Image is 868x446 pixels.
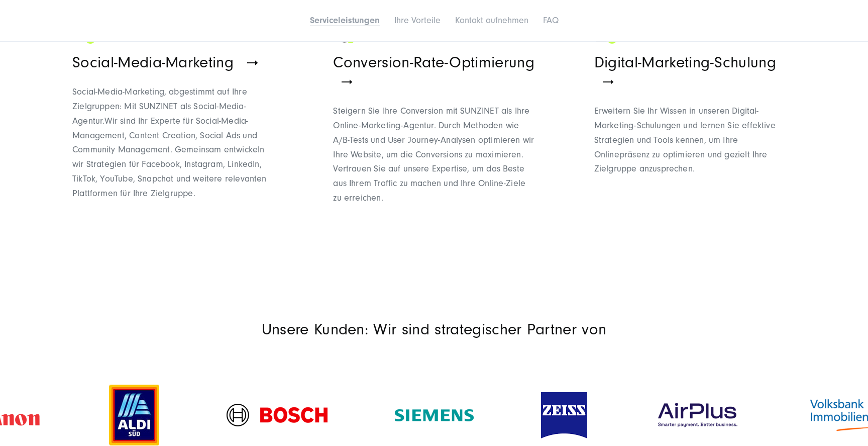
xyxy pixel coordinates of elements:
[333,53,534,71] span: Conversion-Rate-Optimierung
[541,392,587,438] img: Kundenlogo Zeiss Blau und Weiss- Digitalagentur SUNZINET
[594,104,796,176] p: Erweitern Sie Ihr Wissen in unseren Digital-Marketing-Schulungen und lernen Sie effektive Strateg...
[227,404,328,426] img: Kundenlogo der Digitalagentur SUNZINET - Bosch Logo
[594,53,776,71] span: Digital-Marketing-Schulung
[72,21,274,244] a: Schwarzer Laptop mit zwei Personen und einem grünem Akzent als Zeichen für Digital Workplace - Di...
[72,53,234,71] span: Social-Media-Marketing
[543,15,559,26] a: FAQ
[72,85,274,201] p: Wir sind Ihr Experte für Social-Media-Management, Content Creation, Social Ads und Community Mana...
[594,21,796,244] a: Männchen mit einer Glühbirne als Zeichen für Innovationen - Digitalagentur SUNZINET Digital-Marke...
[109,385,159,445] img: Aldi-sued-Kunde-Logo-digital-agentur-SUNZINET
[333,104,534,206] p: Steigern Sie Ihre Conversion mit SUNZINET als Ihre Online-Marketing-Agentur. Durch Methoden wie A...
[72,320,796,339] p: Unsere Kunden: Wir sind strategischer Partner von
[394,15,441,26] a: Ihre Vorteile
[333,21,534,244] a: Conversion-Rate-Optimierung Steigern Sie Ihre Conversion mit SUNZINET als Ihre Online-Marketing-A...
[655,401,740,429] img: AirPlus Logo
[72,86,247,126] span: Social-Media-Marketing, abgestimmt auf Ihre Zielgruppen: Mit SUNZINET als Social-Media-Agentur.
[455,15,528,26] a: Kontakt aufnehmen
[395,409,474,421] img: Kundenlogo Siemens AG Grün - Digitalagentur SUNZINET-svg
[310,15,380,26] a: Serviceleistungen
